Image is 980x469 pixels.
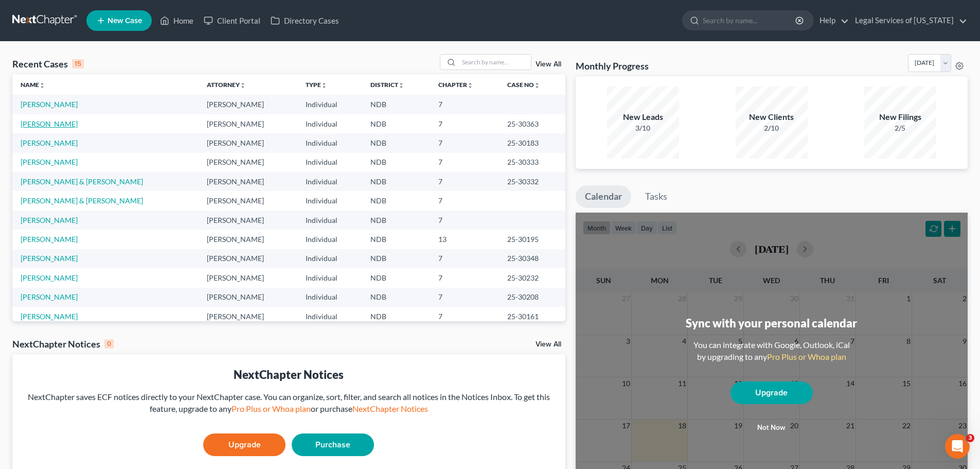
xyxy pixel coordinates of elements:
[265,11,344,30] a: Directory Cases
[207,81,246,89] a: Attorneyunfold_more
[499,307,565,326] td: 25-30161
[430,114,499,133] td: 7
[21,254,78,263] a: [PERSON_NAME]
[362,133,430,152] td: NDB
[104,339,114,349] div: 0
[199,95,297,114] td: [PERSON_NAME]
[297,153,362,172] td: Individual
[534,82,540,89] i: unfold_more
[297,249,362,268] td: Individual
[430,307,499,326] td: 7
[636,185,676,208] a: Tasks
[430,191,499,210] td: 7
[499,133,565,152] td: 25-30183
[467,82,473,89] i: unfold_more
[21,216,78,224] a: [PERSON_NAME]
[576,60,649,72] h3: Monthly Progress
[850,11,967,30] a: Legal Services of [US_STATE]
[12,58,84,70] div: Recent Cases
[362,191,430,210] td: NDB
[199,153,297,172] td: [PERSON_NAME]
[240,82,246,89] i: unfold_more
[292,433,374,456] a: Purchase
[21,367,557,383] div: NextChapter Notices
[736,123,808,133] div: 2/10
[362,268,430,287] td: NDB
[21,158,78,166] a: [PERSON_NAME]
[459,55,531,70] input: Search by name...
[430,230,499,249] td: 13
[736,111,808,123] div: New Clients
[767,352,846,361] a: Pro Plus or Whoa plan
[730,418,813,438] button: Not now
[21,81,45,89] a: Nameunfold_more
[864,111,936,123] div: New Filings
[430,249,499,268] td: 7
[814,11,849,30] a: Help
[362,211,430,230] td: NDB
[155,11,199,30] a: Home
[576,185,631,208] a: Calendar
[199,249,297,268] td: [PERSON_NAME]
[438,81,473,89] a: Chapterunfold_more
[203,433,286,456] a: Upgrade
[12,338,114,350] div: NextChapter Notices
[362,153,430,172] td: NDB
[499,114,565,133] td: 25-30363
[108,17,142,25] span: New Case
[39,82,45,89] i: unfold_more
[297,133,362,152] td: Individual
[297,172,362,191] td: Individual
[499,172,565,191] td: 25-30332
[362,288,430,307] td: NDB
[297,288,362,307] td: Individual
[21,138,78,147] a: [PERSON_NAME]
[199,172,297,191] td: [PERSON_NAME]
[536,61,561,68] a: View All
[430,95,499,114] td: 7
[21,391,557,415] div: NextChapter saves ECF notices directly to your NextChapter case. You can organize, sort, filter, ...
[297,268,362,287] td: Individual
[499,249,565,268] td: 25-30348
[362,172,430,191] td: NDB
[21,196,143,205] a: [PERSON_NAME] & [PERSON_NAME]
[297,95,362,114] td: Individual
[199,268,297,287] td: [PERSON_NAME]
[321,82,327,89] i: unfold_more
[199,288,297,307] td: [PERSON_NAME]
[686,315,857,331] div: Sync with your personal calendar
[297,307,362,326] td: Individual
[21,292,78,301] a: [PERSON_NAME]
[499,288,565,307] td: 25-30208
[306,81,327,89] a: Typeunfold_more
[199,114,297,133] td: [PERSON_NAME]
[199,11,265,30] a: Client Portal
[730,381,813,404] a: Upgrade
[536,341,561,348] a: View All
[607,111,679,123] div: New Leads
[607,123,679,133] div: 3/10
[499,153,565,172] td: 25-30333
[362,307,430,326] td: NDB
[430,153,499,172] td: 7
[362,230,430,249] td: NDB
[352,404,428,413] a: NextChapter Notices
[398,82,404,89] i: unfold_more
[21,100,78,109] a: [PERSON_NAME]
[21,177,143,186] a: [PERSON_NAME] & [PERSON_NAME]
[430,288,499,307] td: 7
[362,249,430,268] td: NDB
[507,81,540,89] a: Case Nounfold_more
[499,230,565,249] td: 25-30195
[362,114,430,133] td: NDB
[430,211,499,230] td: 7
[945,434,970,459] iframe: Intercom live chat
[231,404,311,413] a: Pro Plus or Whoa plan
[430,172,499,191] td: 7
[199,230,297,249] td: [PERSON_NAME]
[297,230,362,249] td: Individual
[297,191,362,210] td: Individual
[297,114,362,133] td: Individual
[362,95,430,114] td: NDB
[199,211,297,230] td: [PERSON_NAME]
